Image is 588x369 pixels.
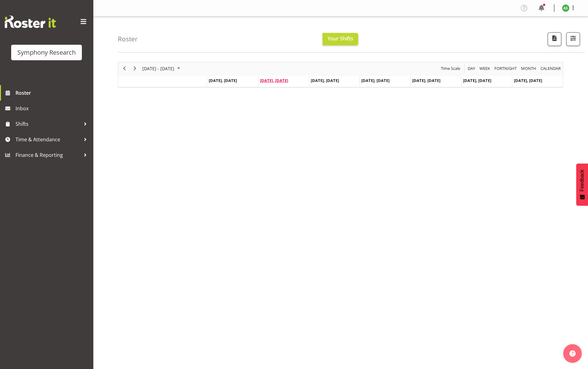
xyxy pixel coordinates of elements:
span: Fortnight [494,65,517,72]
img: Rosterit website logo [5,16,56,28]
span: [DATE], [DATE] [260,78,288,83]
button: Time Scale [440,65,461,72]
button: Next [131,65,139,72]
button: Timeline Month [520,65,537,72]
span: [DATE], [DATE] [514,78,542,83]
div: next period [130,62,140,75]
span: [DATE], [DATE] [361,78,390,83]
button: August 2025 [141,65,183,72]
div: August 25 - 31, 2025 [140,62,184,75]
span: Your Shifts [327,35,353,42]
span: calendar [540,65,561,72]
button: Feedback - Show survey [576,163,588,206]
span: [DATE], [DATE] [463,78,491,83]
span: Week [479,65,491,72]
span: [DATE], [DATE] [311,78,339,83]
div: Symphony Research [17,48,76,57]
button: Month [540,65,562,72]
button: Download a PDF of the roster according to the set date range. [548,32,561,46]
img: ange-steiger11422.jpg [562,4,569,12]
span: [DATE], [DATE] [412,78,440,83]
button: Timeline Day [467,65,476,72]
div: Timeline Week of August 26, 2025 [118,62,563,88]
span: Time & Attendance [16,135,81,144]
button: Fortnight [493,65,518,72]
span: Feedback [579,170,585,191]
img: help-xxl-2.png [569,350,576,357]
span: Roster [16,88,90,98]
button: Previous [120,65,129,72]
h4: Roster [118,35,138,43]
span: [DATE] - [DATE] [142,65,175,72]
span: [DATE], [DATE] [209,78,237,83]
span: Time Scale [440,65,461,72]
button: Timeline Week [479,65,491,72]
button: Filter Shifts [566,32,580,46]
button: Your Shifts [323,33,358,45]
span: Inbox [16,104,90,113]
span: Shifts [16,119,81,129]
div: previous period [119,62,130,75]
span: Day [467,65,476,72]
span: Finance & Reporting [16,150,81,160]
span: Month [520,65,537,72]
